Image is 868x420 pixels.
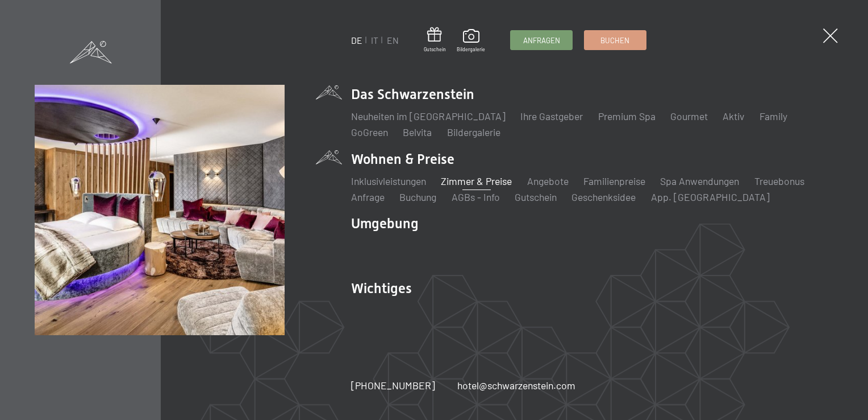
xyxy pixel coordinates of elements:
a: Geschenksidee [571,191,636,203]
a: Ihre Gastgeber [520,110,583,122]
a: Bildergalerie [447,126,500,138]
a: Gutschein [515,191,557,203]
a: Buchung [399,191,436,203]
a: Aktiv [723,110,744,122]
a: Family [759,110,787,122]
a: Treuebonus [754,175,804,187]
img: Wellnesshotel Südtirol SCHWARZENSTEIN - Wellnessurlaub in den Alpen, Wandern und Wellness [35,85,285,335]
a: AGBs - Info [452,191,500,203]
a: Premium Spa [598,110,656,122]
a: Anfragen [511,31,572,50]
a: Zimmer & Preise [441,175,512,187]
span: [PHONE_NUMBER] [351,379,435,392]
span: Bildergalerie [457,46,485,53]
a: Spa Anwendungen [660,175,739,187]
a: Angebote [527,175,569,187]
a: Gourmet [670,110,708,122]
a: App. [GEOGRAPHIC_DATA] [651,191,770,203]
a: GoGreen [351,126,388,138]
a: Buchen [585,31,646,50]
a: EN [387,35,399,46]
a: Familienpreise [583,175,645,187]
span: Anfragen [523,35,560,46]
a: Neuheiten im [GEOGRAPHIC_DATA] [351,110,506,122]
a: DE [351,35,362,46]
a: Belvita [403,126,432,138]
a: Inklusivleistungen [351,175,426,187]
a: hotel@schwarzenstein.com [457,378,575,393]
a: Anfrage [351,191,385,203]
span: Buchen [600,35,629,46]
a: [PHONE_NUMBER] [351,378,435,393]
span: Gutschein [424,46,446,53]
a: IT [371,35,378,46]
a: Gutschein [424,27,446,53]
a: Bildergalerie [457,29,485,53]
